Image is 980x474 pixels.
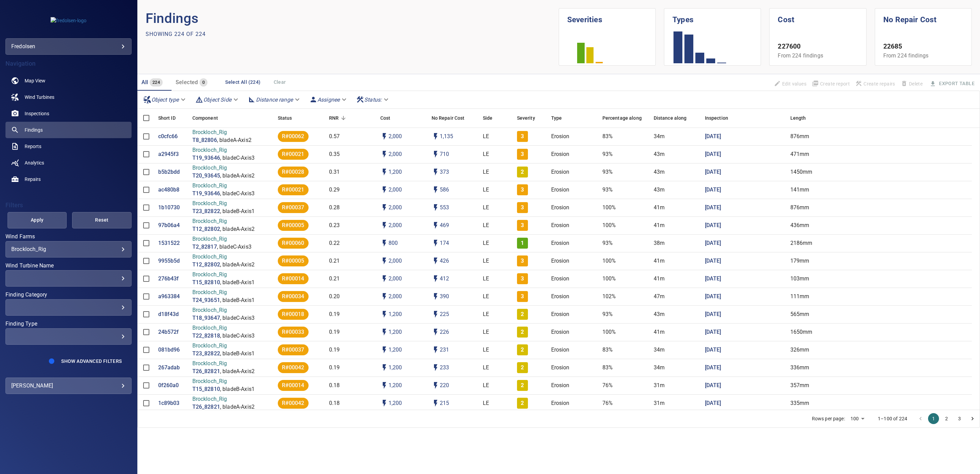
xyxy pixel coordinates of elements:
p: , bladeB-Axis1 [220,350,255,358]
div: Distance range [245,94,304,106]
a: repairs noActive [5,171,132,187]
span: Findings [25,127,43,133]
label: Finding Category [5,292,132,298]
svg: Auto impact [432,399,440,407]
a: 267adab [158,364,180,372]
a: T12_82802 [192,225,220,233]
div: R#00033 [278,327,309,338]
svg: Auto cost [380,150,389,158]
div: R#00014 [278,380,309,391]
div: The base labour and equipment costs to repair the finding. Does not include the loss of productio... [380,108,391,128]
p: Findings [146,8,559,29]
p: 0f260a0 [158,382,179,390]
p: [DATE] [705,328,721,336]
a: 1531522 [158,239,180,247]
div: Inspection [705,108,729,128]
p: d18f43d [158,311,179,318]
p: 2 [521,168,524,176]
a: [DATE] [705,239,721,247]
div: Status: [353,94,393,106]
p: 43m [654,150,665,158]
p: 43m [654,168,665,176]
svg: Auto cost [380,257,389,265]
div: Distance along [650,108,702,128]
div: R#00034 [278,291,309,302]
p: 276b43f [158,275,179,283]
a: T2_82817 [192,243,217,251]
span: Findings that are included in repair orders will not be updated [771,78,809,90]
span: Apply [16,216,58,224]
p: Brockloch_Rig [192,164,255,172]
span: Inspections [25,110,49,117]
p: , bladeA-Axis2 [220,225,255,233]
p: , bladeB-Axis1 [220,385,255,393]
a: [DATE] [705,399,721,407]
p: T19_93646 [192,154,220,162]
div: Short ID [158,108,176,128]
svg: Auto cost [380,275,389,283]
p: 93% [602,150,613,158]
em: Object type [151,96,179,103]
svg: Auto impact [432,292,440,301]
a: [DATE] [705,204,721,212]
svg: Auto impact [432,257,440,265]
a: T8_82806 [192,136,217,144]
div: Component [189,108,274,128]
p: , bladeB-Axis1 [220,297,255,304]
p: 141mm [790,186,809,194]
a: [DATE] [705,382,721,390]
p: 1450mm [790,168,813,176]
p: 876mm [790,133,809,141]
div: Status [274,108,326,128]
div: 100 [848,414,867,424]
a: 1c89b03 [158,399,180,407]
div: Distance along [654,108,687,128]
p: , bladeA-Axis2 [220,172,255,180]
span: 224 [150,79,163,87]
div: Object Side [192,94,242,106]
svg: Auto cost [380,239,389,247]
p: T19_93646 [192,190,220,198]
div: R#00018 [278,309,309,320]
label: Wind Farms [5,234,132,239]
span: Reports [25,143,41,150]
div: No Repair Cost [428,108,479,128]
h4: Filters [5,202,132,209]
span: R#00062 [278,133,309,141]
span: Apply the latest inspection filter to create repairs [853,78,898,90]
p: 97b06a4 [158,222,180,229]
p: , bladeA-Axis2 [220,403,255,411]
p: 1,135 [440,133,453,141]
p: 22685 [883,42,963,52]
div: fredolsen [11,41,126,52]
div: Severity [517,108,535,128]
div: R#00028 [278,167,309,177]
p: , bladeA-Axis2 [220,368,255,376]
a: b5b2bdd [158,168,180,176]
p: , bladeB-Axis1 [220,208,255,215]
span: Map View [25,77,45,84]
a: [DATE] [705,150,721,158]
div: R#00037 [278,202,309,213]
svg: Auto cost [380,292,389,301]
p: [DATE] [705,293,721,301]
p: LE [483,186,489,194]
a: map noActive [5,73,132,89]
p: Erosion [551,150,570,158]
p: , bladeC-Axis3 [220,190,255,198]
a: [DATE] [705,346,721,354]
h4: Navigation [5,60,132,67]
p: LE [483,150,489,158]
p: Erosion [551,133,570,141]
a: T15_82810 [192,279,220,287]
a: T20_93645 [192,172,220,180]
